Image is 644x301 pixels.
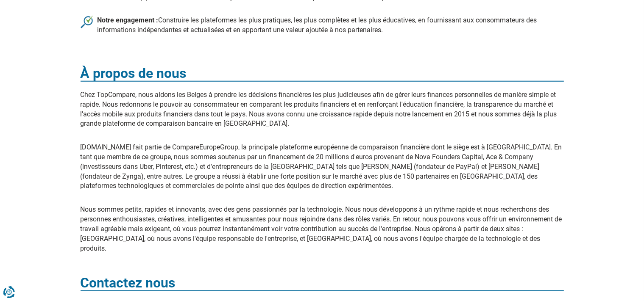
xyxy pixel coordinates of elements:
b: Notre engagement : [98,16,159,24]
h3: À propos de nous [81,66,564,82]
p: Nous sommes petits, rapides et innovants, avec des gens passionnés par la technologie. Nous nous ... [81,205,564,253]
p: [DOMAIN_NAME] fait partie de CompareEuropeGroup, la principale plateforme européenne de comparais... [81,143,564,191]
li: Construire les plateformes les plus pratiques, les plus complètes et les plus éducatives, en four... [81,16,564,35]
h3: Contactez nous [81,276,564,291]
p: Chez TopCompare, nous aidons les Belges à prendre les décisions financières les plus judicieuses ... [81,90,564,129]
